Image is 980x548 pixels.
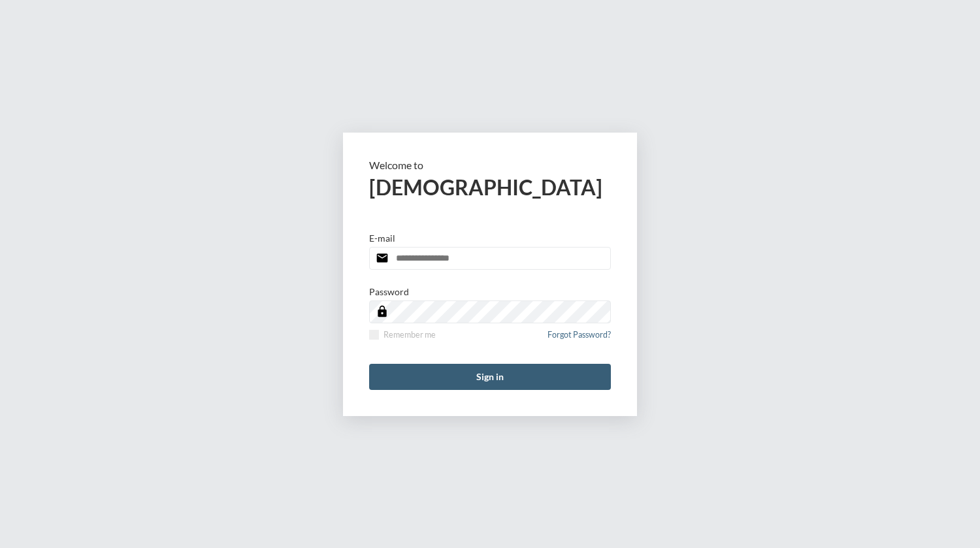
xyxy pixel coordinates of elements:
[369,330,436,340] label: Remember me
[369,233,395,244] p: E-mail
[369,364,611,390] button: Sign in
[547,330,611,347] a: Forgot Password?
[369,159,611,171] p: Welcome to
[369,174,611,200] h2: [DEMOGRAPHIC_DATA]
[369,286,409,297] p: Password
